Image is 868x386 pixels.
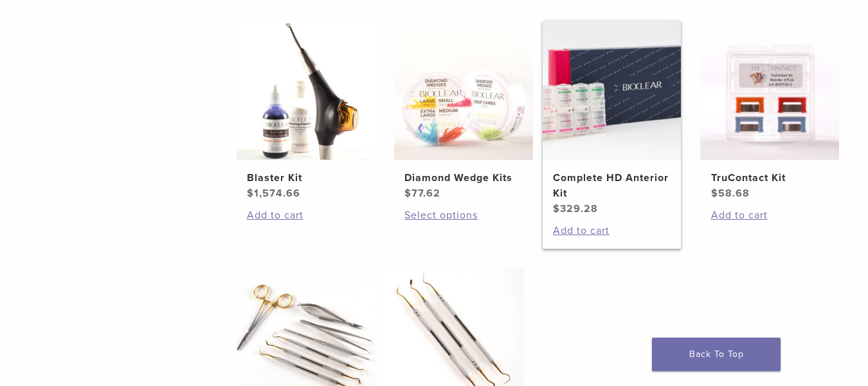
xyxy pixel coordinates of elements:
[404,187,440,200] bdi: 77.62
[553,170,671,201] h2: Complete HD Anterior Kit
[700,21,839,160] img: TruContact Kit
[553,223,671,238] a: Add to cart: “Complete HD Anterior Kit”
[247,207,365,223] a: Add to cart: “Blaster Kit”
[553,202,598,215] bdi: 329.28
[404,207,522,223] a: Select options for “Diamond Wedge Kits”
[247,187,254,200] span: $
[700,21,839,201] a: TruContact KitTruContact Kit $58.68
[711,187,718,200] span: $
[543,21,682,160] img: Complete HD Anterior Kit
[404,170,522,186] h2: Diamond Wedge Kits
[404,187,411,200] span: $
[247,187,300,200] bdi: 1,574.66
[711,207,829,223] a: Add to cart: “TruContact Kit”
[711,187,750,200] bdi: 58.68
[652,338,781,371] a: Back To Top
[553,202,560,215] span: $
[247,170,365,186] h2: Blaster Kit
[543,21,682,217] a: Complete HD Anterior KitComplete HD Anterior Kit $329.28
[237,21,375,160] img: Blaster Kit
[394,21,533,201] a: Diamond Wedge KitsDiamond Wedge Kits $77.62
[711,170,829,186] h2: TruContact Kit
[237,21,375,201] a: Blaster KitBlaster Kit $1,574.66
[394,21,533,160] img: Diamond Wedge Kits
